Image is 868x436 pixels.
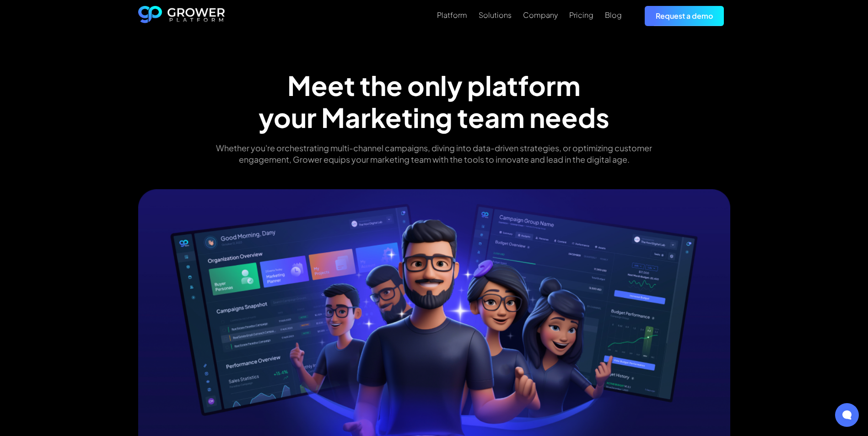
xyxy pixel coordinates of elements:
div: Solutions [479,11,512,19]
a: Blog [605,10,622,21]
a: Company [523,10,558,21]
div: Blog [605,11,622,19]
div: Platform [437,11,467,19]
a: Pricing [569,10,593,21]
h1: Meet the only platform your Marketing team needs [259,69,609,133]
div: Company [523,11,558,19]
a: Platform [437,10,467,21]
p: Whether you're orchestrating multi-channel campaigns, diving into data-driven strategies, or opti... [197,142,671,165]
div: Pricing [569,11,593,19]
a: Solutions [479,10,512,21]
a: Request a demo [645,6,724,26]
